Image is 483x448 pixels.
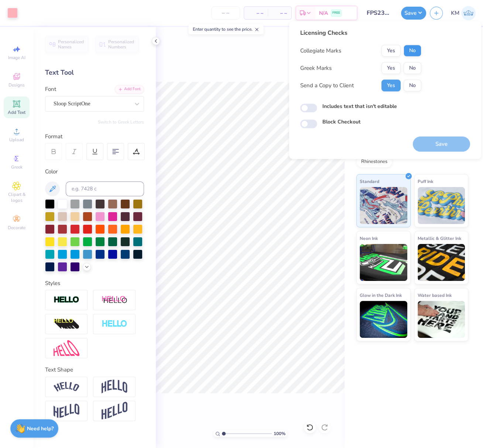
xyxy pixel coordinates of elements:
button: No [404,45,421,57]
div: Greek Marks [300,64,332,72]
button: No [404,79,421,91]
span: Metallic & Glitter Ink [418,234,461,242]
span: Standard [360,177,379,185]
span: – – [272,9,287,17]
span: N/A [319,9,328,17]
span: Clipart & logos [4,191,30,203]
label: Block Checkout [322,118,360,126]
img: Flag [54,404,79,418]
span: Personalized Names [58,39,84,50]
img: 3d Illusion [54,318,79,330]
span: – – [249,9,263,17]
img: Glow in the Dark Ink [360,301,407,338]
img: Arc [54,382,79,392]
div: Color [45,167,144,176]
img: Shadow [102,295,127,305]
input: e.g. 7428 c [66,181,144,196]
div: Text Tool [45,68,144,78]
div: Format [45,132,145,141]
div: Rhinestones [356,156,392,167]
img: Stroke [54,296,79,304]
div: Add Font [115,85,144,94]
div: Licensing Checks [300,28,421,37]
img: Katrina Mae Mijares [461,6,476,20]
input: Untitled Design [361,6,397,20]
span: Decorate [8,225,25,231]
span: Upload [9,137,24,143]
button: No [404,62,421,74]
span: Puff Ink [418,177,433,185]
img: Arch [102,380,127,394]
span: Glow in the Dark Ink [360,291,402,299]
div: Text Shape [45,366,144,374]
img: Puff Ink [418,187,465,224]
span: Water based Ink [418,291,452,299]
span: 100 % [274,430,285,437]
span: Image AI [8,55,25,61]
button: Yes [381,79,401,91]
img: Free Distort [54,340,79,356]
img: Metallic & Glitter Ink [418,244,465,281]
img: Negative Space [102,320,127,328]
span: FREE [332,10,340,16]
span: Personalized Numbers [108,39,134,50]
span: Greek [11,164,23,170]
img: Rise [102,402,127,420]
button: Yes [381,45,401,57]
img: Neon Ink [360,244,407,281]
img: Standard [360,187,407,224]
button: Switch to Greek Letters [98,119,144,125]
div: Styles [45,279,144,288]
span: Designs [8,82,25,88]
span: Neon Ink [360,234,378,242]
a: KM [451,6,476,20]
div: Send a Copy to Client [300,81,354,90]
div: Collegiate Marks [300,47,341,55]
span: Add Text [8,109,25,115]
label: Font [45,85,56,94]
button: Yes [381,62,401,74]
label: Includes text that isn't editable [322,102,397,110]
input: – – [211,6,240,20]
button: Save [401,7,426,20]
strong: Need help? [27,425,54,432]
img: Water based Ink [418,301,465,338]
div: Enter quantity to see the price. [188,24,263,34]
span: KM [451,9,459,17]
